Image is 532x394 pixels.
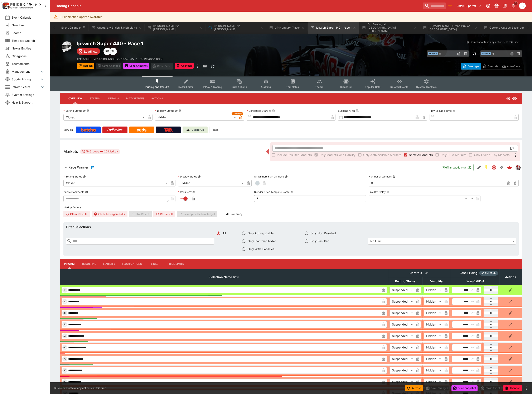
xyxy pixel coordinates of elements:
div: Event type filters [142,76,440,91]
button: Override [481,63,500,70]
span: System Settings [12,92,45,97]
div: Hidden [424,379,443,385]
span: Only With Liabilities [248,247,274,251]
button: [DOMAIN_NAME] Grand Prix of [GEOGRAPHIC_DATA] [420,22,480,34]
button: Resulting [79,259,100,269]
span: Only Active/Visible Markets [363,153,401,157]
span: System Controls [416,85,437,89]
span: Categories [12,54,45,58]
p: Override [488,64,498,68]
p: Overtype [468,64,479,68]
span: 50 [63,334,67,337]
img: pricekinetics [516,165,520,170]
button: 716Transaction(s) [440,164,474,171]
span: Roll Mode [483,271,498,275]
h5: Markets [63,149,78,154]
button: Send Snapshot [123,63,149,69]
button: Match Times [123,94,148,104]
button: Clear Results [63,211,90,217]
div: Hidden [424,321,443,328]
button: Liability [100,259,119,269]
input: search [423,3,446,9]
span: 30 [63,312,67,314]
button: Copy To Clipboard [272,109,275,112]
button: Connected to PK [484,2,492,10]
div: Hidden [424,287,443,293]
img: Sportsbook Management [10,7,33,9]
span: 20 [63,300,67,303]
span: Only Markets with Liability [319,153,356,157]
button: Peter Bishop [518,1,527,10]
button: Links [145,259,164,269]
h2: Copy To Clipboard [77,40,299,47]
span: Nexus Entities [12,46,45,51]
button: Event Calendar [59,22,88,34]
p: Loading... [84,49,98,54]
button: Display Status [198,175,201,178]
button: Toggle light/dark mode [493,2,500,10]
p: Auto-Save [507,64,520,68]
div: Hidden [424,344,443,351]
div: Hidden [424,298,443,305]
p: Play Resume Time [430,109,452,113]
span: Bulk Actions [232,85,247,89]
span: Team B [481,52,491,55]
button: Open [508,144,516,152]
div: Suspended [390,298,414,305]
button: Resulted? [192,191,195,194]
div: Suspended [390,379,414,385]
p: Resulted? [178,190,192,194]
span: Win(0.00%) [462,279,488,284]
div: Suspended [390,356,414,362]
span: 60 [63,346,67,349]
svg: Hidden [512,96,517,101]
span: Event Calendar [12,15,45,20]
svg: Closed [506,96,510,101]
th: Controls [388,269,451,277]
button: Status [85,94,104,104]
button: Refresh [77,63,94,69]
button: HideSummary [221,211,245,217]
div: pricekinetics [515,165,520,170]
div: Trading Console [55,4,421,8]
button: Ipswich Super 440 - Race 1 [308,22,359,34]
span: Show All Markets [409,153,433,157]
span: Mark an event as closed and abandoned. [503,386,522,390]
div: Show/hide Price Roll mode configuration. [479,271,498,276]
div: Hidden [178,180,245,186]
span: 70 [63,357,67,360]
img: motorracing.png [60,40,73,54]
h6: - VS - [470,51,479,56]
div: Peter Bishop [103,48,111,55]
button: Pricing [60,259,79,269]
div: 19 Groups 20 Markets [81,149,119,154]
button: Geelong Cats vs Essendon [481,22,532,34]
button: Send Snapshot [451,385,478,391]
button: SGM Enabled [483,164,490,171]
p: Cerberus [192,128,204,132]
button: Price Limits [164,259,188,269]
label: Tags: [213,127,219,133]
p: Number of Winners [369,175,392,178]
div: Hidden [424,333,443,339]
button: Bulk edit [424,270,429,276]
span: Infrastructure [12,85,40,89]
a: 89b0decb-8c3d-4431-890f-3741344bd4b7 [505,163,514,172]
button: Suspend AtCopy To Clipboard [352,109,355,112]
span: Team A [428,52,438,55]
img: Cerberus [187,128,190,132]
div: Suspended [390,287,414,293]
span: Betting Status [391,279,420,284]
div: Suspended [390,333,414,339]
span: Tournaments [12,62,45,66]
button: Copy To Clipboard [87,109,90,112]
p: Suspend At [338,109,351,113]
span: Pricing and Results [145,85,169,89]
span: Only Live/In-Play Markets [474,153,509,157]
button: Auto-Save [500,63,522,70]
button: Blender Price Template Name [290,191,293,194]
span: Un-Result [129,211,151,217]
span: 10 [63,289,67,291]
span: Mark an event as closed and abandoned. [175,63,193,68]
div: Hidden [424,310,443,316]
